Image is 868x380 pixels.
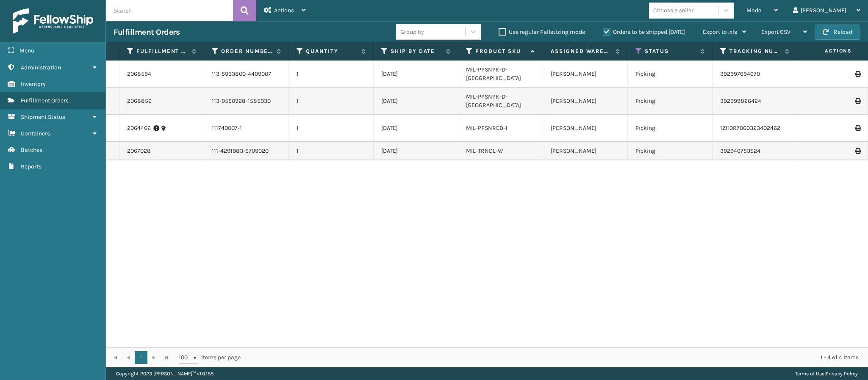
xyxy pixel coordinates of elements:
a: 392997694670 [720,70,760,77]
a: 2068594 [127,70,151,78]
div: Choose a seller [653,6,693,15]
div: 1 - 4 of 4 items [252,353,859,362]
span: Mode [746,7,761,14]
span: Reports [21,163,42,170]
span: Menu [19,47,34,54]
label: Status [645,47,696,55]
span: Fulfillment Orders [21,97,69,104]
label: Orders to be shipped [DATE] [603,28,685,36]
span: Administration [21,64,61,71]
td: 113-9550928-1585030 [204,88,289,115]
a: 392999826424 [720,97,761,105]
td: [DATE] [374,115,458,142]
label: Quantity [306,47,357,55]
a: 392946753524 [720,147,760,154]
a: 1 [135,351,147,364]
i: Print Label [855,98,860,104]
a: Privacy Policy [826,371,858,377]
p: Copyright 2023 [PERSON_NAME]™ v 1.0.188 [116,367,214,380]
td: Picking [628,88,713,115]
a: MIL-PPSNPK-D-[GEOGRAPHIC_DATA] [466,66,521,82]
td: [DATE] [374,61,458,88]
td: Picking [628,61,713,88]
td: [DATE] [374,88,458,115]
td: [PERSON_NAME] [543,115,628,142]
td: 1 [289,142,374,160]
a: Terms of Use [795,371,824,377]
td: 113-5933800-4409007 [204,61,289,88]
label: Ship By Date [391,47,442,55]
td: [DATE] [374,142,458,160]
a: MIL-PPSNPK-D-[GEOGRAPHIC_DATA] [466,93,521,109]
span: 100 [179,353,191,362]
span: Shipment Status [21,113,65,121]
i: Print Label [855,71,860,77]
span: Batches [21,146,42,154]
i: Print Label [855,148,860,154]
td: Picking [628,142,713,160]
td: [PERSON_NAME] [543,61,628,88]
span: Export to .xls [703,28,737,36]
a: MIL-TRNDL-W [466,147,503,154]
span: Actions [798,44,857,58]
td: 1 [289,115,374,142]
span: items per page [179,351,241,364]
td: [PERSON_NAME] [543,88,628,115]
a: 2067028 [127,147,151,155]
td: Picking [628,115,713,142]
label: Fulfillment Order Id [136,47,188,55]
button: Reload [815,25,860,40]
div: | [795,367,858,380]
label: Order Number [221,47,272,55]
img: logo [13,8,93,34]
a: MIL-PPSNRED-1 [466,124,507,132]
td: 111740007-1 [204,115,289,142]
label: Product SKU [475,47,527,55]
span: Export CSV [761,28,790,36]
span: Inventory [21,80,46,88]
td: 1 [289,61,374,88]
i: Print Label [855,125,860,131]
a: 2064466 [127,124,151,132]
td: [PERSON_NAME] [543,142,628,160]
label: Assigned Warehouse [551,47,611,55]
label: Use regular Palletizing mode [499,28,585,36]
a: 2068856 [127,97,152,105]
div: Group by [400,28,424,36]
span: Actions [274,7,294,14]
a: 1ZH0R7060323402462 [720,124,780,132]
h3: Fulfillment Orders [114,27,180,37]
td: 111-4291983-5709020 [204,142,289,160]
span: Containers [21,130,50,137]
td: 1 [289,88,374,115]
label: Tracking Number [729,47,781,55]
